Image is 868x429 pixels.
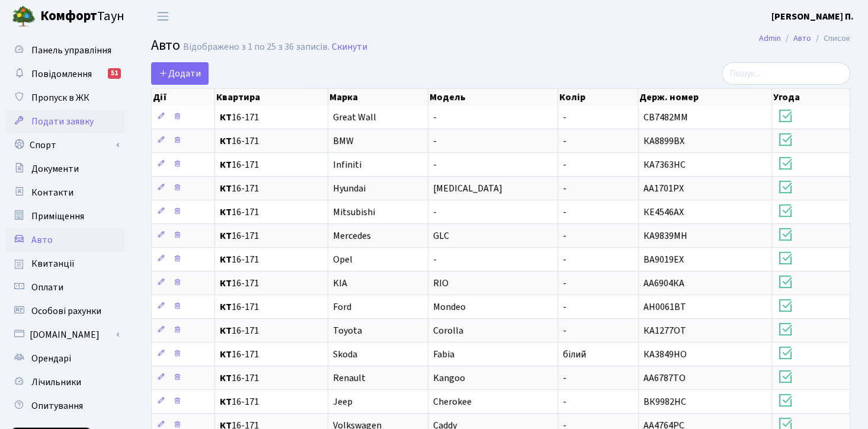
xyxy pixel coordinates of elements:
span: KIA [333,277,347,290]
span: 16-171 [220,136,323,146]
b: КТ [220,206,232,219]
b: КТ [220,253,232,266]
a: Оплати [6,276,124,299]
span: Mitsubishi [333,206,375,219]
a: Квитанції [6,252,124,276]
b: КТ [220,111,232,124]
a: Авто [6,228,124,252]
span: КА7363НС [643,158,686,171]
b: [PERSON_NAME] П. [771,10,854,23]
span: - [563,300,566,313]
a: Спорт [6,133,124,157]
span: Повідомлення [31,68,92,81]
span: - [563,111,566,124]
input: Пошук... [722,62,850,85]
span: АА1701РХ [643,182,684,195]
a: Admin [759,32,781,44]
span: [MEDICAL_DATA] [433,182,502,195]
span: КА1277ОТ [643,324,686,337]
th: Угода [772,89,850,105]
span: Пропуск в ЖК [31,91,89,104]
span: Опитування [31,399,83,412]
a: Подати заявку [6,110,124,133]
span: - [563,229,566,242]
span: Opel [333,253,353,266]
span: - [433,111,437,124]
span: - [563,395,566,408]
span: GLC [433,229,449,242]
b: КТ [220,182,232,195]
span: 16-171 [220,350,323,359]
span: Авто [151,35,180,56]
a: Орендарі [6,347,124,370]
span: Cherokee [433,395,472,408]
span: 16-171 [220,302,323,312]
b: КТ [220,158,232,171]
div: 51 [108,68,121,79]
span: Особові рахунки [31,305,101,318]
b: КТ [220,348,232,361]
a: Авто [793,32,811,44]
b: КТ [220,229,232,242]
button: Переключити навігацію [148,7,178,26]
span: Corolla [433,324,463,337]
span: КЕ4546АХ [643,206,684,219]
a: Додати [151,62,209,85]
span: КА8899ВХ [643,135,684,148]
span: - [433,253,437,266]
span: - [563,253,566,266]
span: 16-171 [220,184,323,193]
b: КТ [220,372,232,385]
span: Документи [31,162,79,175]
b: КТ [220,395,232,408]
nav: breadcrumb [741,26,868,51]
span: Орендарі [31,352,71,365]
span: Renault [333,372,366,385]
span: Додати [159,67,201,80]
a: Опитування [6,394,124,418]
span: 16-171 [220,160,323,169]
img: logo.png [12,5,36,28]
span: 16-171 [220,397,323,406]
span: 16-171 [220,373,323,383]
span: 16-171 [220,231,323,241]
a: Пропуск в ЖК [6,86,124,110]
span: Mondeo [433,300,466,313]
span: КА3849НО [643,348,687,361]
span: СВ7482ММ [643,111,688,124]
span: КА9839МН [643,229,687,242]
span: Приміщення [31,210,84,223]
span: - [563,206,566,219]
b: КТ [220,135,232,148]
span: RIO [433,277,449,290]
span: Контакти [31,186,73,199]
th: Колір [558,89,639,105]
a: [DOMAIN_NAME] [6,323,124,347]
span: Mercedes [333,229,371,242]
span: - [563,135,566,148]
th: Держ. номер [638,89,772,105]
span: Kangoo [433,372,465,385]
b: КТ [220,300,232,313]
span: 16-171 [220,207,323,217]
a: Лічильники [6,370,124,394]
span: Таун [40,7,124,27]
span: - [433,206,437,219]
span: Great Wall [333,111,376,124]
span: Infiniti [333,158,361,171]
span: Панель управління [31,44,111,57]
span: - [433,135,437,148]
span: 16-171 [220,113,323,122]
b: Комфорт [40,7,97,25]
span: Jeep [333,395,353,408]
a: Приміщення [6,204,124,228]
b: КТ [220,277,232,290]
a: Документи [6,157,124,181]
a: Особові рахунки [6,299,124,323]
a: Панель управління [6,39,124,62]
a: Повідомлення51 [6,62,124,86]
span: 16-171 [220,255,323,264]
span: - [563,277,566,290]
div: Відображено з 1 по 25 з 36 записів. [183,41,329,53]
span: Оплати [31,281,63,294]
